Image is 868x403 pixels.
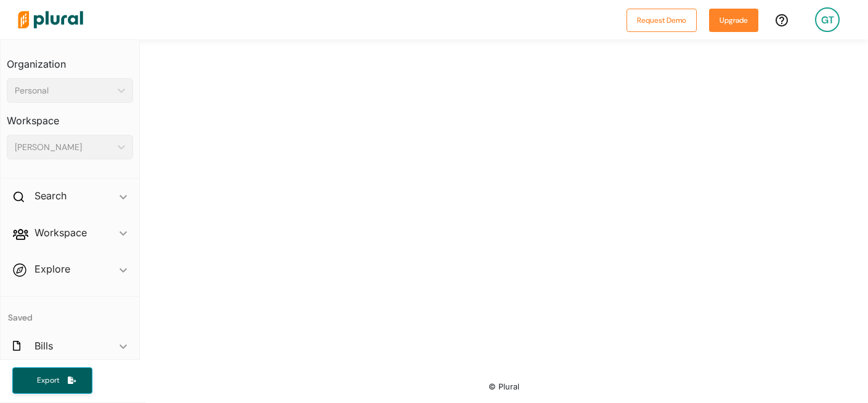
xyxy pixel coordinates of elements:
button: Request Demo [627,9,697,32]
a: Request Demo [627,14,697,26]
a: GT [805,2,850,37]
div: [PERSON_NAME] [15,141,113,154]
div: GT [815,7,840,32]
button: Export [12,367,92,394]
small: © Plural [489,382,519,391]
h4: Saved [1,297,139,327]
h2: Workspace [34,226,87,239]
h3: Workspace [7,103,133,130]
h2: Bills [34,339,53,353]
span: Export [28,375,68,386]
div: Personal [15,84,113,97]
button: Upgrade [709,9,758,32]
h2: Search [34,189,67,202]
h3: Organization [7,46,133,73]
a: Upgrade [709,14,758,26]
